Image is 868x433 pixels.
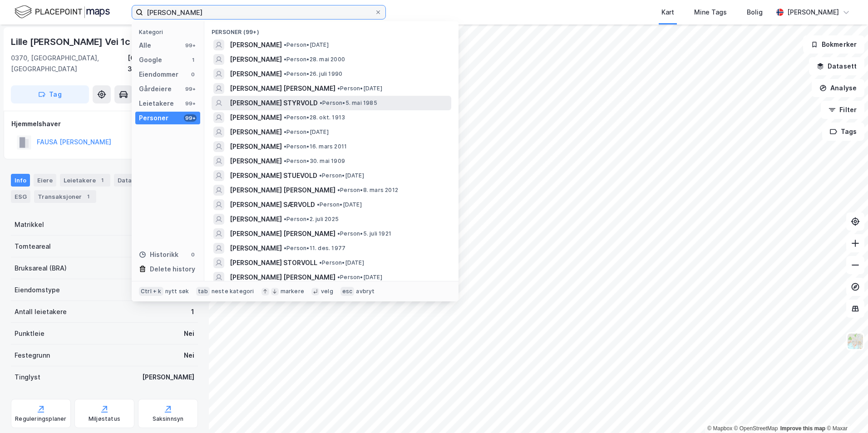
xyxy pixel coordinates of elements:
span: Person • 2. juli 2025 [284,216,339,223]
span: Person • 11. des. 1977 [284,245,345,252]
span: [PERSON_NAME] [PERSON_NAME] [230,83,335,94]
div: [PERSON_NAME] [787,7,839,18]
div: [GEOGRAPHIC_DATA], 36/318 [128,53,198,74]
a: OpenStreetMap [734,425,778,432]
div: ESG [11,190,30,203]
div: Reguleringsplaner [15,415,66,423]
div: Hjemmelshaver [11,118,197,129]
img: Z [847,333,864,350]
div: Punktleie [15,328,44,339]
span: • [284,70,286,77]
div: Info [11,174,30,187]
div: esc [340,287,355,296]
span: Person • 8. mars 2012 [337,187,398,194]
span: • [320,99,322,106]
span: • [317,201,320,208]
div: Google [139,54,162,65]
div: Eiendomstype [15,285,60,295]
span: [PERSON_NAME] [230,243,282,254]
div: Kart [661,7,674,18]
span: [PERSON_NAME] [230,69,282,79]
a: Mapbox [707,425,732,432]
span: [PERSON_NAME] [230,112,282,123]
span: [PERSON_NAME] SÆRVOLD [230,199,315,210]
div: Ctrl + k [139,287,163,296]
div: Bruksareal (BRA) [15,263,67,274]
span: [PERSON_NAME] [230,156,282,167]
button: Tags [822,123,864,141]
span: • [319,259,322,266]
div: Kategori [139,29,200,35]
div: Historikk [139,249,178,260]
input: Søk på adresse, matrikkel, gårdeiere, leietakere eller personer [143,5,375,19]
span: • [284,114,286,121]
div: 99+ [184,42,197,49]
span: Person • 26. juli 1990 [284,70,342,78]
div: Personer (99+) [204,21,459,38]
div: Personer [139,113,168,123]
span: Person • 28. okt. 1913 [284,114,345,121]
div: Antall leietakere [15,306,67,317]
div: Transaksjoner [34,190,96,203]
div: Leietakere [60,174,110,187]
span: [PERSON_NAME] [PERSON_NAME] [230,272,335,283]
span: Person • [DATE] [317,201,362,208]
button: Datasett [809,57,864,75]
div: Tomteareal [15,241,51,252]
span: Person • [DATE] [337,274,382,281]
img: logo.f888ab2527a4732fd821a326f86c7f29.svg [15,4,110,20]
div: Alle [139,40,151,51]
span: Person • 5. mai 1985 [320,99,377,107]
div: markere [281,288,304,295]
div: 0370, [GEOGRAPHIC_DATA], [GEOGRAPHIC_DATA] [11,53,128,74]
div: Eiendommer [139,69,178,80]
div: neste kategori [212,288,254,295]
span: • [284,157,286,164]
div: 99+ [184,114,197,122]
div: Datasett [114,174,148,187]
div: nytt søk [165,288,189,295]
button: Filter [821,101,864,119]
button: Bokmerker [803,35,864,54]
span: • [337,230,340,237]
span: • [319,172,322,179]
div: avbryt [356,288,375,295]
span: [PERSON_NAME] [230,127,282,138]
div: 1 [191,306,194,317]
div: 1 [189,56,197,64]
span: [PERSON_NAME] [PERSON_NAME] [230,228,335,239]
div: 99+ [184,100,197,107]
span: • [284,245,286,251]
div: Gårdeiere [139,84,172,94]
span: Person • 28. mai 2000 [284,56,345,63]
span: • [337,85,340,92]
span: Person • 30. mai 1909 [284,157,345,165]
div: Bolig [747,7,763,18]
div: Festegrunn [15,350,50,361]
span: [PERSON_NAME] [230,54,282,65]
span: • [284,128,286,135]
a: Improve this map [780,425,825,432]
div: velg [321,288,333,295]
span: Person • 16. mars 2011 [284,143,347,150]
div: Miljøstatus [89,415,120,423]
span: • [284,216,286,222]
div: Kontrollprogram for chat [823,389,868,433]
div: Nei [184,328,194,339]
span: Person • 5. juli 1921 [337,230,391,237]
div: Matrikkel [15,219,44,230]
div: Delete history [150,264,195,275]
span: • [284,56,286,63]
span: [PERSON_NAME] [PERSON_NAME] [230,185,335,196]
div: 0 [189,251,197,258]
span: [PERSON_NAME] [230,214,282,225]
div: Eiere [34,174,56,187]
div: tab [196,287,210,296]
div: Leietakere [139,98,174,109]
span: [PERSON_NAME] STYRVOLD [230,98,318,108]
span: Person • [DATE] [284,41,329,49]
iframe: Chat Widget [823,389,868,433]
div: Nei [184,350,194,361]
div: Tinglyst [15,372,40,383]
span: Person • [DATE] [337,85,382,92]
